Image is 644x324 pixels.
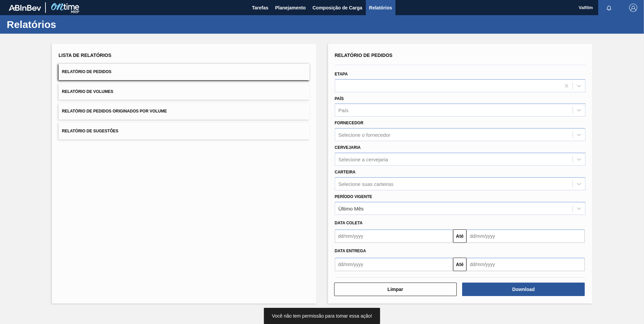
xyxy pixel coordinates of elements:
span: Planejamento [275,4,306,12]
button: Até [453,229,466,243]
input: dd/mm/yyyy [466,258,585,271]
span: Data entrega [335,249,366,253]
input: dd/mm/yyyy [335,229,453,243]
div: Selecione o fornecedor [339,132,390,138]
label: Fornecedor [335,121,363,125]
span: Relatório de Pedidos [335,53,393,58]
label: País [335,96,344,101]
label: Período Vigente [335,194,372,199]
span: Data coleta [335,221,363,225]
button: Notificações [598,3,620,12]
span: Relatório de Pedidos Originados por Volume [62,109,167,114]
div: Último Mês [339,205,364,211]
input: dd/mm/yyyy [335,258,453,271]
button: Relatório de Pedidos [59,64,310,80]
label: Carteira [335,170,356,174]
div: Selecione suas carteiras [339,181,393,187]
h1: Relatórios [7,21,126,28]
img: TNhmsLtSVTkK8tSr43FrP2fwEKptu5GPRR3wAAAABJRU5ErkJggg== [9,5,41,11]
div: Selecione a cervejaria [339,156,388,162]
span: Lista de Relatórios [59,53,111,58]
span: Relatórios [369,4,392,12]
div: País [339,107,349,113]
button: Relatório de Sugestões [59,123,310,139]
button: Download [462,283,585,296]
button: Limpar [334,283,457,296]
label: Etapa [335,72,348,76]
input: dd/mm/yyyy [466,229,585,243]
span: Relatório de Volumes [62,89,113,94]
span: Relatório de Pedidos [62,69,111,74]
span: Você não tem permissão para tomar essa ação! [272,313,372,319]
button: Relatório de Pedidos Originados por Volume [59,103,310,120]
label: Cervejaria [335,145,361,150]
span: Composição de Carga [313,4,362,12]
button: Relatório de Volumes [59,84,310,100]
img: Logout [629,4,637,12]
button: Até [453,258,466,271]
span: Tarefas [252,4,268,12]
span: Relatório de Sugestões [62,129,119,133]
